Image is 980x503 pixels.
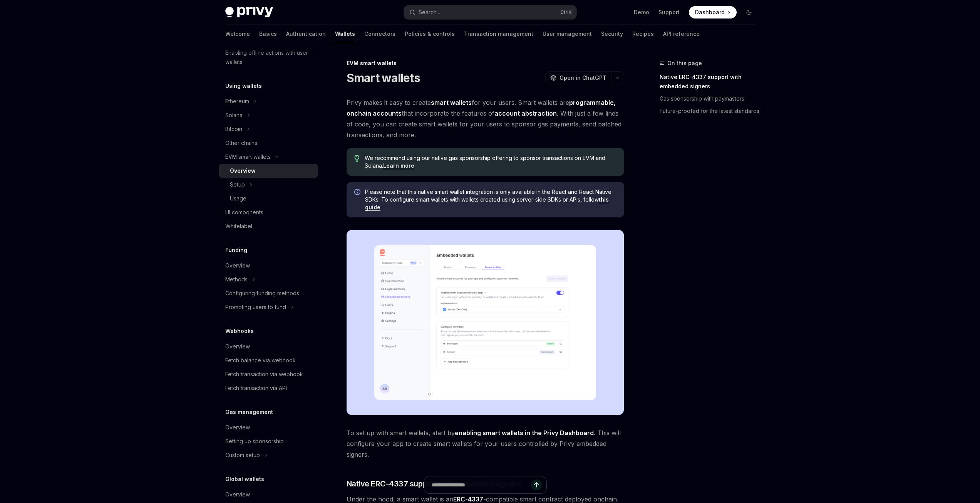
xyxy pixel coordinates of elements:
[219,434,318,448] a: Setting up sponsorship
[455,429,594,437] a: enabling smart wallets in the Privy Dashboard
[689,6,737,19] a: Dashboard
[560,9,572,15] span: Ctrl K
[354,155,360,162] svg: Tip
[225,437,284,446] div: Setting up sponsorship
[494,109,557,118] a: account abstraction
[225,124,242,134] div: Bitcoin
[347,71,420,85] h1: Smart wallets
[632,25,654,43] a: Recipes
[225,303,286,312] div: Prompting users to fund
[225,289,299,298] div: Configuring funding methods
[347,59,624,67] div: EVM smart wallets
[464,25,533,43] a: Transaction management
[225,7,273,18] img: dark logo
[219,286,318,300] a: Configuring funding methods
[286,25,326,43] a: Authentication
[545,71,611,84] button: Open in ChatGPT
[660,93,761,105] a: Gas sponsorship with paymasters
[601,25,623,43] a: Security
[660,105,761,117] a: Future-proofed for the latest standards
[743,6,755,19] button: Toggle dark mode
[419,8,440,17] div: Search...
[660,71,761,93] a: Native ERC-4337 support with embedded signers
[405,25,455,43] a: Policies & controls
[219,340,318,353] a: Overview
[219,164,318,178] a: Overview
[219,353,318,367] a: Fetch balance via webhook
[219,136,318,150] a: Other chains
[219,367,318,381] a: Fetch transaction via webhook
[225,97,249,106] div: Ethereum
[667,59,702,68] span: On this page
[634,8,649,16] a: Demo
[225,275,248,284] div: Methods
[404,5,576,19] button: Search...CtrlK
[230,166,256,175] div: Overview
[230,194,246,203] div: Usage
[219,381,318,395] a: Fetch transaction via API
[219,192,318,205] a: Usage
[695,8,725,16] span: Dashboard
[543,25,592,43] a: User management
[663,25,700,43] a: API reference
[431,99,472,106] strong: smart wallets
[219,205,318,219] a: UI components
[225,326,254,336] h5: Webhooks
[347,230,624,415] img: Sample enable smart wallets
[225,152,271,161] div: EVM smart wallets
[219,259,318,273] a: Overview
[365,188,616,211] span: Please note that this native smart wallet integration is only available in the React and React Na...
[225,407,273,417] h5: Gas management
[225,356,296,365] div: Fetch balance via webhook
[364,25,395,43] a: Connectors
[219,488,318,501] a: Overview
[219,421,318,434] a: Overview
[225,222,252,231] div: Whitelabel
[230,180,245,189] div: Setup
[225,451,260,460] div: Custom setup
[219,46,318,69] a: Enabling offline actions with user wallets
[560,74,606,82] span: Open in ChatGPT
[225,342,250,351] div: Overview
[658,8,680,16] a: Support
[225,25,250,43] a: Welcome
[225,138,257,148] div: Other chains
[347,97,624,140] span: Privy makes it easy to create for your users. Smart wallets are that incorporate the features of ...
[225,48,313,67] div: Enabling offline actions with user wallets
[259,25,277,43] a: Basics
[531,479,542,490] button: Send message
[225,423,250,432] div: Overview
[383,162,414,169] a: Learn more
[225,474,264,484] h5: Global wallets
[219,219,318,233] a: Whitelabel
[354,189,362,197] svg: Info
[225,490,250,499] div: Overview
[225,261,250,270] div: Overview
[225,208,263,217] div: UI components
[225,384,287,393] div: Fetch transaction via API
[225,111,243,120] div: Solana
[335,25,355,43] a: Wallets
[225,246,247,255] h5: Funding
[347,427,624,460] span: To set up with smart wallets, start by . This will configure your app to create smart wallets for...
[365,154,616,170] span: We recommend using our native gas sponsorship offering to sponsor transactions on EVM and Solana.
[225,370,303,379] div: Fetch transaction via webhook
[225,81,262,91] h5: Using wallets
